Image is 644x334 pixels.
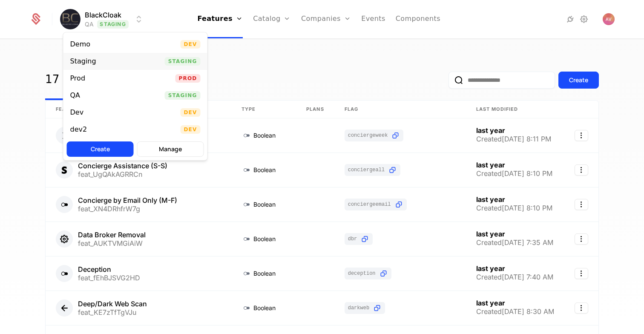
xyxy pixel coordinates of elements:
[165,91,201,100] span: Staging
[63,32,208,161] div: Select environment
[575,233,588,245] button: Select action
[70,126,87,133] div: dev2
[575,302,588,314] button: Select action
[575,164,588,176] button: Select action
[70,41,91,48] div: Demo
[137,141,204,157] button: Manage
[180,125,200,134] span: Dev
[67,141,134,157] button: Create
[70,75,86,82] div: Prod
[575,130,588,141] button: Select action
[180,108,200,117] span: Dev
[575,268,588,279] button: Select action
[165,57,201,66] span: Staging
[175,74,201,83] span: Prod
[575,199,588,210] button: Select action
[70,58,96,65] div: Staging
[70,109,84,116] div: Dev
[70,92,80,99] div: QA
[180,40,200,49] span: Dev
